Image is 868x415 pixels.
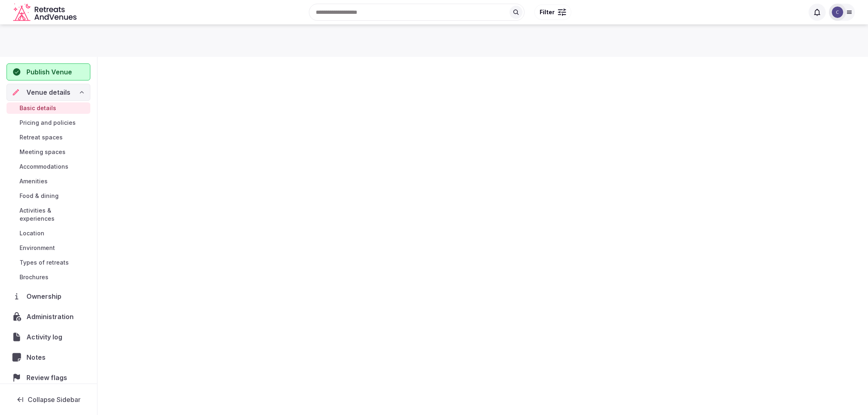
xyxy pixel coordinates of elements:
[13,3,78,22] svg: Retreats and Venues company logo
[7,102,90,114] a: Basic details
[534,4,571,20] button: Filter
[7,328,90,345] a: Activity log
[7,132,90,143] a: Retreat spaces
[7,205,90,224] a: Activities & experiences
[20,177,48,185] span: Amenities
[7,117,90,128] a: Pricing and policies
[20,206,87,223] span: Activities & experiences
[20,229,44,237] span: Location
[26,373,70,382] span: Review flags
[26,87,70,97] span: Venue details
[20,192,59,200] span: Food & dining
[7,190,90,202] a: Food & dining
[20,104,56,112] span: Basic details
[7,369,90,386] a: Review flags
[26,312,77,322] span: Administration
[26,332,66,342] span: Activity log
[7,349,90,366] a: Notes
[20,148,66,156] span: Meeting spaces
[7,146,90,158] a: Meeting spaces
[540,8,555,16] span: Filter
[7,176,90,187] a: Amenities
[7,272,90,283] a: Brochures
[7,257,90,268] a: Types of retreats
[26,291,65,301] span: Ownership
[7,228,90,239] a: Location
[20,273,48,281] span: Brochures
[26,67,72,77] span: Publish Venue
[28,395,81,404] span: Collapse Sidebar
[26,352,49,362] span: Notes
[20,119,76,127] span: Pricing and policies
[7,242,90,254] a: Environment
[7,288,90,305] a: Ownership
[832,7,843,18] img: Catherine Mesina
[20,244,55,252] span: Environment
[7,161,90,172] a: Accommodations
[13,3,78,22] a: Visit the homepage
[20,163,68,171] span: Accommodations
[20,133,63,141] span: Retreat spaces
[20,259,69,267] span: Types of retreats
[7,63,90,80] button: Publish Venue
[7,308,90,325] a: Administration
[7,391,90,408] button: Collapse Sidebar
